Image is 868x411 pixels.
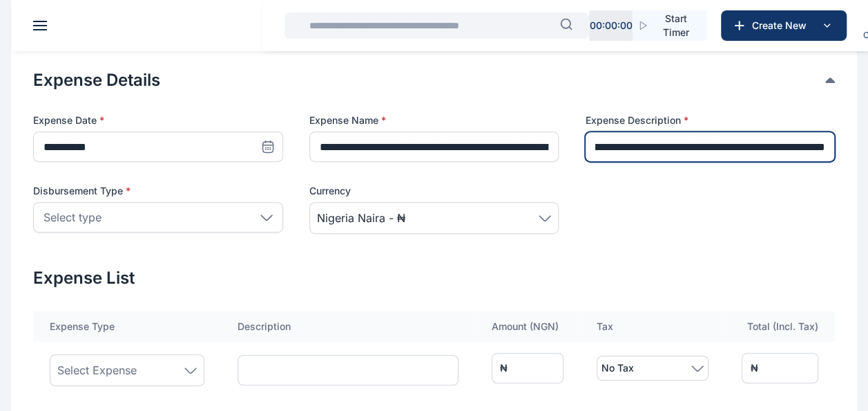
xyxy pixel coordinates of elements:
[33,184,283,198] label: Disbursement Type
[309,113,559,127] label: Expense Name
[601,360,634,376] span: No Tax
[33,113,283,127] label: Expense Date
[585,113,835,127] label: Expense Description
[633,10,706,41] button: Start Timer
[657,12,695,39] span: Start Timer
[500,361,508,375] div: ₦
[221,311,475,342] th: Description
[750,361,758,375] div: ₦
[721,10,847,41] button: Create New
[309,184,351,198] span: Currency
[33,69,835,91] div: Expense Details
[44,209,102,226] p: Select type
[317,210,405,226] span: Nigeria Naira - ₦
[725,311,835,342] th: Total (Incl. Tax)
[475,311,580,342] th: Amount ( NGN )
[33,267,835,289] h2: Expense List
[746,19,818,33] span: Create New
[580,311,725,342] th: Tax
[33,69,825,91] button: Expense Details
[33,311,221,342] th: Expense Type
[589,19,632,33] p: 00 : 00 : 00
[57,362,137,378] span: Select Expense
